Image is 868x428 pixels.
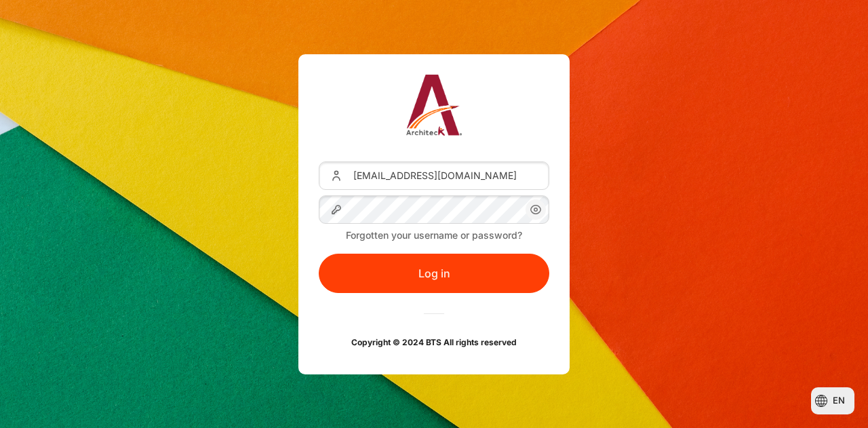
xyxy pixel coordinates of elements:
button: Log in [319,254,549,293]
span: en [833,394,845,408]
strong: Copyright © 2024 BTS All rights reserved [351,337,517,347]
a: Forgotten your username or password? [346,229,522,241]
a: Architeck [406,75,462,141]
button: Languages [811,387,854,414]
input: Username or Email Address [319,161,549,190]
img: Architeck [406,75,462,136]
